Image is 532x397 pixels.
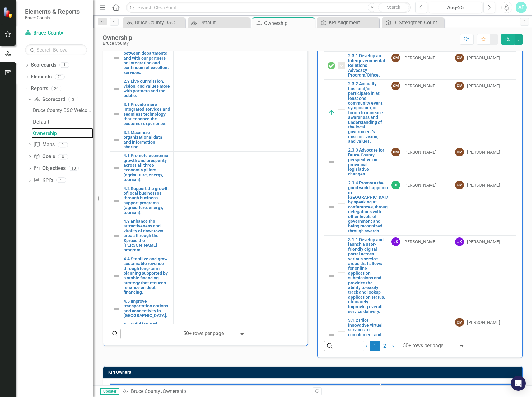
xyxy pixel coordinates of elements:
div: Bruce County BSC Welcome Page [135,19,184,26]
td: Double-Click to Edit Right Click for Context Menu [110,320,174,343]
img: Not Defined [113,110,120,118]
div: CM [391,82,400,90]
td: Double-Click to Edit Right Click for Context Menu [110,128,174,152]
div: [PERSON_NAME] [403,83,436,89]
img: Not Defined [328,159,335,166]
a: 4.1 Promote economic growth and prosperity across all three economic pillars (agriculture, energy... [124,153,170,182]
div: CM [455,148,464,156]
img: On Track [328,109,335,116]
img: Complete [328,62,335,69]
a: 2.3.3 Advocate for Bruce County perspective on provincial legislative changes. [348,148,385,176]
img: Not Defined [113,305,120,312]
div: 0 [58,142,68,147]
td: Double-Click to Edit Right Click for Context Menu [110,100,174,128]
div: » [122,388,308,395]
a: Ownership [31,128,93,138]
div: Bruce County [103,41,132,46]
div: Ownership [264,19,313,27]
div: JK [455,237,464,246]
td: Double-Click to Edit Right Click for Context Menu [110,77,174,100]
a: 2 [380,341,390,351]
a: 2.2 Work collaboratively between departments and with our partners on integration and continuum o... [124,42,170,75]
img: Not Defined [113,272,120,279]
div: Open Intercom Messenger [511,376,526,391]
td: Double-Click to Edit Right Click for Context Menu [110,297,174,320]
td: Double-Click to Edit Right Click for Context Menu [110,152,174,184]
a: KPI Alignment [319,19,378,26]
a: Scorecards [31,62,56,69]
button: AF [516,2,527,13]
td: Double-Click to Edit Right Click for Context Menu [110,184,174,217]
a: 4.6 Build forward thinking, evidence informed capital and operating plans. [124,322,170,341]
img: Not Defined [328,272,335,279]
div: JK [391,237,400,246]
img: ClearPoint Strategy [2,7,14,18]
div: [PERSON_NAME] [467,55,500,61]
td: Double-Click to Edit Right Click for Context Menu [110,217,174,255]
div: [PERSON_NAME] [467,319,500,325]
a: 4.5 Improve transportation options and connectivity in [GEOGRAPHIC_DATA]. [124,299,170,318]
div: Ownership [163,388,186,394]
div: CM [391,148,400,156]
small: Bruce County [25,15,80,20]
div: CM [455,181,464,189]
a: Goals [34,153,55,160]
button: Aug-25 [429,2,482,13]
img: Not Defined [113,232,120,240]
a: 3.1.2 Pilot innovative virtual services to complement and enhance current service delivery options. [348,318,385,352]
div: Aug-25 [431,4,480,12]
div: Default [33,119,93,125]
td: Double-Click to Edit Right Click for Context Menu [324,146,388,179]
div: 1 [59,63,69,68]
img: Not Defined [113,164,120,171]
div: CM [455,318,464,327]
a: Default [31,117,93,127]
a: Reports [31,85,48,92]
a: 2.3.4 Promote the good work happening in [GEOGRAPHIC_DATA] by speaking at conferences, through de... [348,181,390,233]
a: Default [189,19,248,26]
span: ‹ [366,343,367,349]
div: 71 [55,74,65,80]
div: [PERSON_NAME] [403,55,436,61]
div: 26 [51,86,61,91]
span: › [392,343,394,349]
div: Ownership [103,34,132,41]
div: Ownership [33,131,93,136]
a: 2.3.1 Develop an Intergovernmental Relations Advocacy Program/Office. [348,54,385,77]
div: [PERSON_NAME] [467,83,500,89]
div: KPI Alignment [329,19,378,26]
a: 2.3 Live our mission, vision, and values more with partners and the public. [124,79,170,98]
td: Double-Click to Edit Right Click for Context Menu [324,80,388,146]
a: 4.2 Support the growth of local businesses through business support programs (agriculture, energy... [124,186,170,215]
div: 5 [56,178,66,183]
div: 10 [69,166,79,171]
img: Not Defined [113,197,120,204]
div: Bruce County BSC Welcome Page [33,108,93,113]
a: Elements [31,73,52,81]
div: [PERSON_NAME] [467,239,500,245]
td: Double-Click to Edit Right Click for Context Menu [324,179,388,235]
td: Double-Click to Edit Right Click for Context Menu [324,52,388,80]
a: 3.2 Maximize organizational data and information sharing. [124,130,170,150]
button: Search [378,3,409,12]
td: Double-Click to Edit Right Click for Context Menu [110,255,174,297]
a: Bruce County BSC Welcome Page [31,105,93,115]
img: Not Defined [328,331,335,339]
span: Elements & Reports [25,8,80,15]
img: Not Defined [113,54,120,62]
div: CM [391,54,400,62]
a: Bruce County [131,388,160,394]
div: [PERSON_NAME] [467,182,500,188]
div: [PERSON_NAME] [467,149,500,155]
input: Search ClearPoint... [126,2,411,13]
img: Not Defined [328,203,335,211]
img: Not Defined [113,136,120,144]
span: Search [387,5,400,10]
div: 3. Strengthen County's use of technology and innovative initiatives. [394,19,442,26]
a: 4.3 Enhance the attractiveness and vitality of downtown areas through the Spruce the [PERSON_NAME... [124,219,170,253]
a: Bruce County BSC Welcome Page [124,19,184,26]
a: 2.3.2 Annually host and/or participate in at least one community event, symposium, or forum to in... [348,82,385,144]
a: 4.4 Stabilize and grow sustainable revenue through long-term planning supported by a stable finan... [124,257,170,295]
div: 8 [58,154,68,159]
